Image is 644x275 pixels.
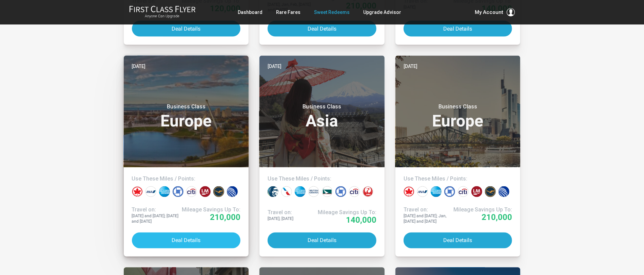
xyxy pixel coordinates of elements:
[417,186,428,197] div: All Nippon miles
[444,186,455,197] div: Chase points
[144,103,229,110] small: Business Class
[404,186,414,197] div: Air Canada miles
[485,186,496,197] div: Lufthansa miles
[268,103,376,129] h3: Asia
[404,63,417,70] time: [DATE]
[268,63,281,70] time: [DATE]
[404,233,512,248] button: Deal Details
[132,103,241,129] h3: Europe
[295,186,306,197] div: Amex points
[200,186,211,197] div: LifeMiles
[132,175,241,182] h4: Use These Miles / Points:
[132,186,143,197] div: Air Canada miles
[475,8,504,16] span: My Account
[227,186,238,197] div: United miles
[363,6,401,18] a: Upgrade Advisor
[415,103,500,110] small: Business Class
[335,186,346,197] div: Chase points
[475,8,515,16] button: My Account
[213,186,224,197] div: Lufthansa miles
[129,14,196,19] small: Anyone Can Upgrade
[404,21,512,37] button: Deal Details
[404,175,512,182] h4: Use These Miles / Points:
[132,21,241,37] button: Deal Details
[349,186,360,197] div: Citi points
[268,233,376,248] button: Deal Details
[471,186,482,197] div: LifeMiles
[395,56,521,257] a: [DATE]Business ClassEuropeUse These Miles / Points:Travel on:[DATE] and [DATE]; Jan, [DATE] and [...
[145,186,156,197] div: All Nippon miles
[458,186,469,197] div: Citi points
[129,5,196,13] img: First Class Flyer
[129,5,196,19] a: First Class FlyerAnyone Can Upgrade
[268,175,376,182] h4: Use These Miles / Points:
[431,186,442,197] div: Amex points
[173,186,183,197] div: Chase points
[404,103,512,129] h3: Europe
[159,186,170,197] div: Amex points
[499,186,509,197] div: United miles
[322,186,333,197] div: Cathay Pacific miles
[308,186,319,197] div: British Airways miles
[132,63,146,70] time: [DATE]
[279,103,364,110] small: Business Class
[268,186,278,197] div: Alaska miles
[238,6,262,18] a: Dashboard
[281,186,292,197] div: American miles
[268,21,376,37] button: Deal Details
[314,6,350,18] a: Sweet Redeems
[363,186,373,197] div: Japan miles
[276,6,300,18] a: Rare Fares
[186,186,197,197] div: Citi points
[259,56,385,257] a: [DATE]Business ClassAsiaUse These Miles / Points:Travel on:[DATE]; [DATE]Mileage Savings Up To:14...
[132,233,241,248] button: Deal Details
[124,56,249,257] a: [DATE]Business ClassEuropeUse These Miles / Points:Travel on:[DATE] and [DATE]; [DATE] and [DATE]...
